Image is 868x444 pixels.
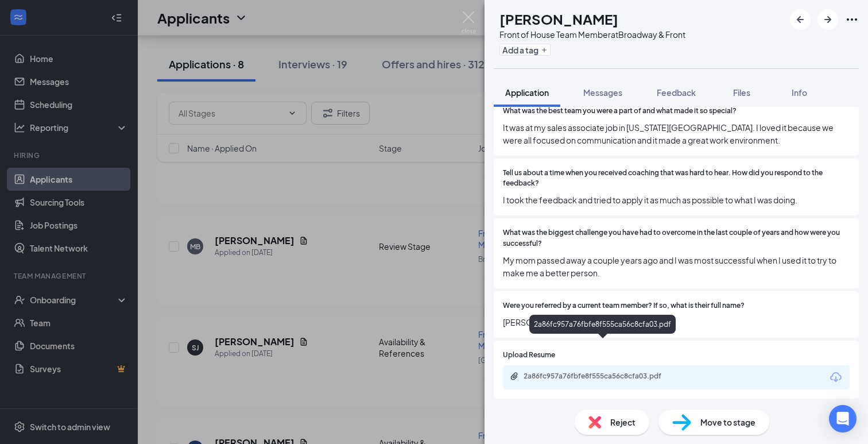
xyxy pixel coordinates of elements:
[700,416,755,428] span: Move to stage
[790,9,811,30] button: ArrowLeftNew
[821,13,835,26] svg: ArrowRight
[503,316,850,329] span: [PERSON_NAME] [PERSON_NAME]
[503,350,555,361] span: Upload Resume
[499,29,685,40] div: Front of House Team Member at Broadway & Front
[499,44,551,56] button: PlusAdd a tag
[529,315,676,334] div: 2a86fc957a76fbfe8f555ca56c8cfa03.pdf
[793,13,807,26] svg: ArrowLeftNew
[733,87,750,98] span: Files
[845,13,859,26] svg: Ellipses
[503,227,850,249] span: What was the biggest challenge you have had to overcome in the last couple of years and how were ...
[792,87,807,98] span: Info
[829,405,857,433] div: Open Intercom Messenger
[829,370,843,384] svg: Download
[503,106,737,117] span: What was the best team you were a part of and what made it so special?
[510,372,696,383] a: Paperclip2a86fc957a76fbfe8f555ca56c8cfa03.pdf
[503,121,850,146] span: It was at my sales associate job in [US_STATE][GEOGRAPHIC_DATA]. I loved it because we were all f...
[541,47,548,53] svg: Plus
[503,168,850,190] span: Tell us about a time when you received coaching that was hard to hear. How did you respond to the...
[503,300,745,311] span: Were you referred by a current team member? If so, what is their full name?
[505,87,549,98] span: Application
[524,372,684,381] div: 2a86fc957a76fbfe8f555ca56c8cfa03.pdf
[610,416,635,428] span: Reject
[583,87,622,98] span: Messages
[499,9,618,29] h1: [PERSON_NAME]
[503,194,850,206] span: I took the feedback and tried to apply it as much as possible to what I was doing.
[817,9,838,30] button: ArrowRight
[510,372,519,381] svg: Paperclip
[503,254,850,279] span: My mom passed away a couple years ago and I was most successful when I used it to try to make me ...
[657,87,696,98] span: Feedback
